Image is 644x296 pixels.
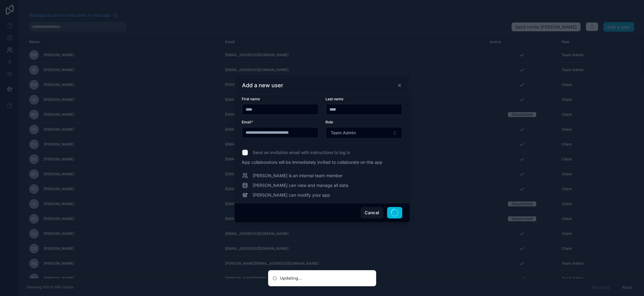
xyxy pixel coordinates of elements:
[242,159,402,165] span: App collaborators will be immediately invited to collaborate on this app
[253,182,349,188] span: [PERSON_NAME] can view and manage all data
[253,150,350,156] span: Send an invitation email with instructions to log in
[242,120,251,124] span: Email
[326,127,402,139] button: Select Button
[253,192,330,198] span: [PERSON_NAME] can modify your app
[326,97,344,101] span: Last name
[242,97,260,101] span: First name
[331,130,356,136] span: Team Admin
[242,150,248,156] input: Send an invitation email with instructions to log in
[326,120,333,124] span: Role
[361,207,383,219] button: Cancel
[242,82,284,89] h3: Add a new user
[280,275,302,281] div: Updating...
[253,173,343,179] span: [PERSON_NAME] is an internal team member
